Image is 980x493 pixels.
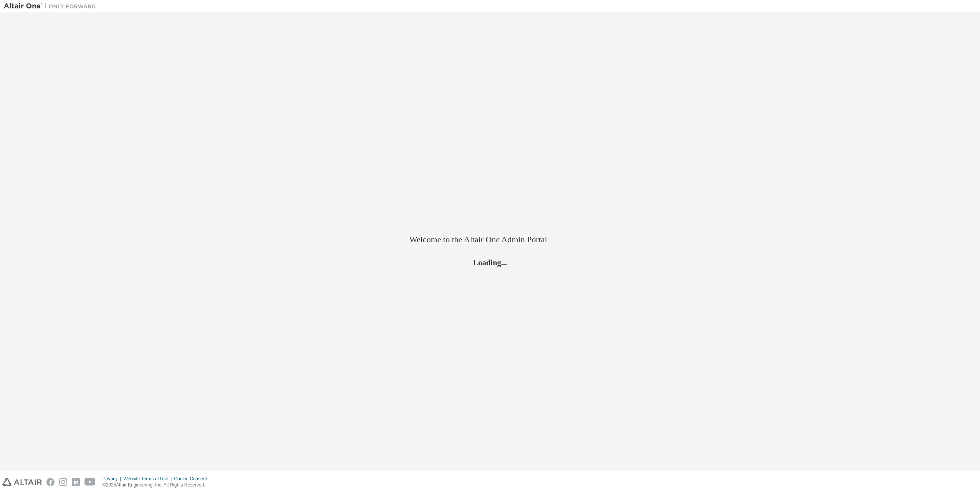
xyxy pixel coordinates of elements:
img: Altair One [4,2,100,10]
img: facebook.svg [46,478,55,486]
img: youtube.svg [84,478,96,486]
div: Cookie Consent [174,476,211,482]
p: © 2025 Altair Engineering, Inc. All Rights Reserved. [103,482,212,488]
div: Privacy [103,476,123,482]
img: instagram.svg [59,478,67,486]
h2: Welcome to the Altair One Admin Portal [409,234,571,245]
img: altair_logo.svg [2,478,42,486]
img: linkedin.svg [72,478,80,486]
div: Website Terms of Use [123,476,174,482]
h2: Loading... [409,258,571,268]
